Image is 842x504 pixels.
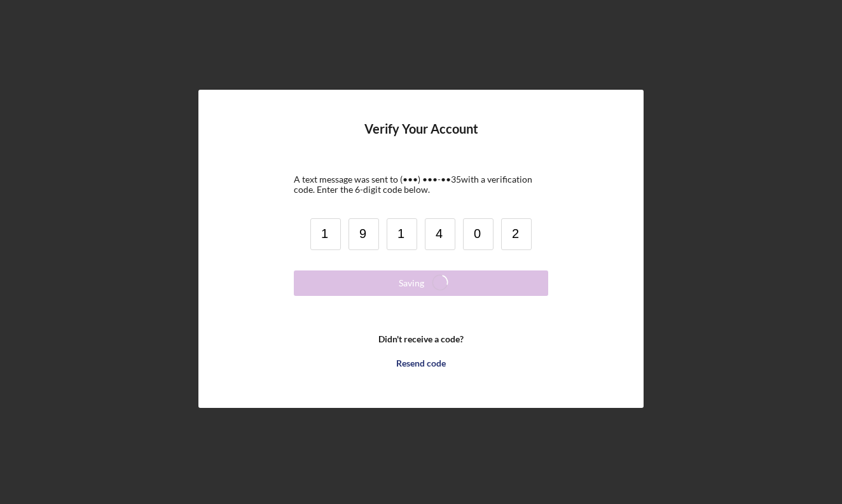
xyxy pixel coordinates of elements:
div: Resend code [396,351,446,376]
div: A text message was sent to (•••) •••-•• 35 with a verification code. Enter the 6-digit code below. [294,174,548,195]
div: Saving [399,270,424,296]
h4: Verify Your Account [364,122,478,155]
b: Didn't receive a code? [378,334,464,344]
button: Resend code [294,351,548,376]
button: Saving [294,270,548,296]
